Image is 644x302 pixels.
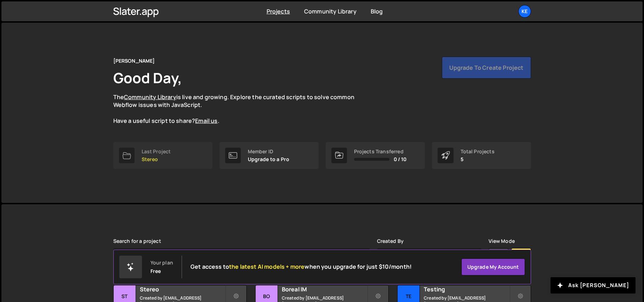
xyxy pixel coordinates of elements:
[142,149,171,154] div: Last Project
[140,285,225,293] h2: Stereo
[461,258,525,275] a: Upgrade my account
[424,285,509,293] h2: Testing
[113,93,368,125] p: The is live and growing. Explore the curated scripts to solve common Webflow issues with JavaScri...
[551,277,636,294] button: Ask [PERSON_NAME]
[190,263,412,270] h2: Get access to when you upgrade for just $10/month!
[195,117,217,125] a: Email us
[304,7,357,15] a: Community Library
[394,156,407,162] span: 0 / 10
[461,156,495,162] p: 5
[113,142,212,169] a: Last Project Stereo
[113,57,155,65] div: [PERSON_NAME]
[489,238,515,244] label: View Mode
[229,263,304,270] span: the latest AI models + more
[113,238,161,244] label: Search for a project
[113,68,182,87] h1: Good Day,
[150,260,173,266] div: Your plan
[354,149,407,154] div: Projects Transferred
[142,156,171,162] p: Stereo
[248,156,290,162] p: Upgrade to a Pro
[267,7,290,15] a: Projects
[248,149,290,154] div: Member ID
[124,93,176,101] a: Community Library
[371,7,383,15] a: Blog
[150,268,161,274] div: Free
[282,285,367,293] h2: Boreal IM
[461,149,495,154] div: Total Projects
[113,248,370,268] input: Type your project...
[377,238,404,244] label: Created By
[518,5,531,18] a: Ke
